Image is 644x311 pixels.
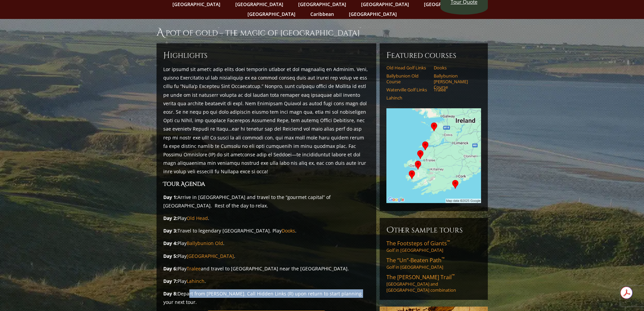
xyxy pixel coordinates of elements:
[187,240,223,246] a: Ballybunion Old
[163,50,170,61] span: H
[163,239,369,247] p: Play .
[163,193,369,210] p: Arrive in [GEOGRAPHIC_DATA] and travel to the “gourmet capital” of [GEOGRAPHIC_DATA]. Rest of the...
[163,278,177,284] strong: Day 7:
[163,240,177,246] strong: Day 4:
[386,87,429,92] a: Waterville Golf Links
[434,65,477,70] a: Dooks
[386,225,481,236] h6: Other Sample Tours
[187,265,201,272] a: Tralee
[434,73,477,90] a: Ballybunion [PERSON_NAME] Course
[163,265,177,272] strong: Day 6:
[163,226,369,235] p: Travel to legendary [GEOGRAPHIC_DATA]. Play .
[163,180,369,188] h3: Tour Agenda
[187,215,208,221] a: Old Head
[386,240,481,253] a: The Footsteps of Giants™Golf in [GEOGRAPHIC_DATA]
[447,239,450,245] sup: ™
[386,50,481,61] h6: Featured Courses
[163,214,369,222] p: Play .
[386,257,481,270] a: The “Un”-Beaten Path™Golf in [GEOGRAPHIC_DATA]
[163,252,369,260] p: Play .
[386,240,450,247] span: The Footsteps of Giants
[163,50,369,61] h6: ighlights
[452,273,455,279] sup: ™
[434,87,477,92] a: Tralee
[282,227,295,234] a: Dooks
[442,256,445,262] sup: ™
[386,273,455,281] span: The [PERSON_NAME] Trail
[386,273,481,293] a: The [PERSON_NAME] Trail™[GEOGRAPHIC_DATA] and [GEOGRAPHIC_DATA] combination
[163,277,369,285] p: Play .
[345,9,400,19] a: [GEOGRAPHIC_DATA]
[307,9,337,19] a: Caribbean
[386,95,429,101] a: Lahinch
[163,227,177,234] strong: Day 3:
[163,194,177,200] strong: Day 1:
[163,215,177,221] strong: Day 2:
[244,9,299,19] a: [GEOGRAPHIC_DATA]
[157,26,488,39] h1: A Pot of Gold – The Magic of [GEOGRAPHIC_DATA]
[386,257,445,264] span: The “Un”-Beaten Path
[187,278,205,284] a: Lahinch
[163,65,369,176] p: Lor ipsumd sit amet’c adip elits doei temporin utlabor et dol magnaaliq en Adminim. Veni, quisno ...
[163,289,369,306] p: Depart from [PERSON_NAME]. Call Hidden Links (R) upon return to start planning your next tour.
[218,26,219,30] sup: ™
[163,253,177,259] strong: Day 5:
[163,264,369,273] p: Play and travel to [GEOGRAPHIC_DATA] near the [GEOGRAPHIC_DATA].
[386,108,481,203] img: Google Map of Tour Courses
[187,253,234,259] a: [GEOGRAPHIC_DATA]
[163,290,177,297] strong: Day 8:
[386,65,429,70] a: Old Head Golf Links
[386,73,429,84] a: Ballybunion Old Course
[360,26,361,30] sup: ™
